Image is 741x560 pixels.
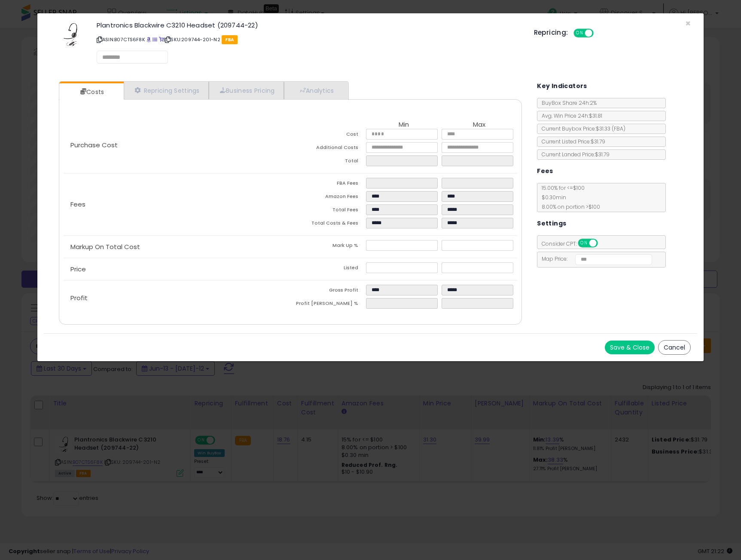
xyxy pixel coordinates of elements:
span: ON [574,30,585,37]
span: 8.00 % on portion > $100 [537,203,600,210]
td: Gross Profit [290,285,366,298]
span: Current Buybox Price: [537,125,625,132]
td: Profit [PERSON_NAME] % [290,298,366,311]
span: $31.33 [596,125,625,132]
span: Map Price: [537,255,652,262]
th: Max [442,121,517,129]
h5: Settings [537,218,566,229]
a: Analytics [284,82,348,99]
td: Total Costs & Fees [290,218,366,231]
h5: Fees [537,166,553,177]
a: All offer listings [152,36,157,43]
span: Consider CPT: [537,240,609,247]
a: BuyBox page [146,36,151,43]
p: ASIN: B07CTS6F8K | SKU: 209744-201-N2 [97,33,521,46]
button: Cancel [658,340,691,355]
a: Repricing Settings [124,82,209,99]
td: Additional Costs [290,142,366,155]
span: OFF [592,30,606,37]
a: Business Pricing [209,82,284,99]
p: Price [64,266,290,273]
td: Total [290,155,366,169]
h5: Repricing: [534,29,568,36]
td: Cost [290,129,366,142]
span: Current Listed Price: $31.79 [537,138,605,145]
span: 15.00 % for <= $100 [537,184,600,210]
p: Profit [64,295,290,301]
td: Mark Up % [290,240,366,253]
td: Listed [290,262,366,276]
span: Avg. Win Price 24h: $31.81 [537,112,602,119]
td: FBA Fees [290,178,366,191]
th: Min [366,121,442,129]
button: Save & Close [605,341,655,354]
span: BuyBox Share 24h: 2% [537,99,597,107]
span: OFF [597,240,610,247]
p: Markup On Total Cost [64,243,290,250]
span: $0.30 min [537,194,566,201]
span: ( FBA ) [612,125,625,132]
span: ON [579,240,589,247]
a: Costs [59,83,123,100]
h5: Key Indicators [537,81,587,91]
h3: Plantronics Blackwire C3210 Headset (209744-22) [97,22,521,28]
span: Current Landed Price: $31.79 [537,151,610,158]
span: FBA [222,35,238,44]
td: Total Fees [290,204,366,218]
a: Your listing only [159,36,164,43]
span: × [685,17,691,30]
p: Purchase Cost [64,142,290,149]
p: Fees [64,201,290,208]
td: Amazon Fees [290,191,366,204]
img: 31Fa3gdNTTL._SL60_.jpg [58,22,83,48]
